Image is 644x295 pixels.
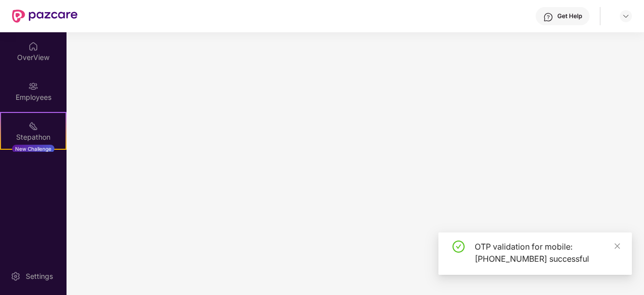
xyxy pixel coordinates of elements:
[1,132,66,142] div: Stepathon
[453,241,465,253] span: check-circle
[557,12,582,20] div: Get Help
[475,241,620,265] div: OTP validation for mobile: [PHONE_NUMBER] successful
[11,271,21,281] img: svg+xml;base64,PHN2ZyBpZD0iU2V0dGluZy0yMHgyMCIgeG1sbnM9Imh0dHA6Ly93d3cudzMub3JnLzIwMDAvc3ZnIiB3aW...
[28,41,38,51] img: svg+xml;base64,PHN2ZyBpZD0iSG9tZSIgeG1sbnM9Imh0dHA6Ly93d3cudzMub3JnLzIwMDAvc3ZnIiB3aWR0aD0iMjAiIG...
[622,12,630,20] img: svg+xml;base64,PHN2ZyBpZD0iRHJvcGRvd24tMzJ4MzIiIHhtbG5zPSJodHRwOi8vd3d3LnczLm9yZy8yMDAwL3N2ZyIgd2...
[12,145,54,153] div: New Challenge
[543,12,553,22] img: svg+xml;base64,PHN2ZyBpZD0iSGVscC0zMngzMiIgeG1sbnM9Imh0dHA6Ly93d3cudzMub3JnLzIwMDAvc3ZnIiB3aWR0aD...
[28,81,38,91] img: svg+xml;base64,PHN2ZyBpZD0iRW1wbG95ZWVzIiB4bWxucz0iaHR0cDovL3d3dy53My5vcmcvMjAwMC9zdmciIHdpZHRoPS...
[28,121,38,131] img: svg+xml;base64,PHN2ZyB4bWxucz0iaHR0cDovL3d3dy53My5vcmcvMjAwMC9zdmciIHdpZHRoPSIyMSIgaGVpZ2h0PSIyMC...
[614,243,621,250] span: close
[23,271,56,281] div: Settings
[12,10,78,23] img: New Pazcare Logo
